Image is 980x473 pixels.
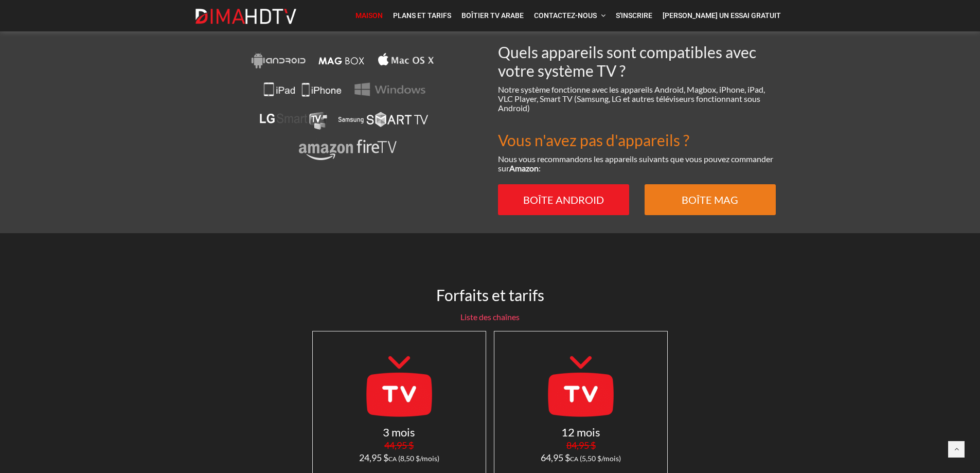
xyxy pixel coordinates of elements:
[566,440,596,451] font: 84,95 $
[436,286,544,304] font: Forfaits et tarifs
[194,8,297,25] img: Dima HDTV
[509,163,539,173] font: Amazon
[534,11,597,20] font: Contactez-nous
[456,5,529,26] a: Boîtier TV arabe
[355,11,383,20] font: Maison
[561,425,600,439] font: 12 mois
[398,454,439,463] font: (8,50 $/mois)
[384,440,414,451] font: 44,95 $
[388,455,397,463] font: CA
[498,184,629,215] a: BOÎTE ANDROID
[383,425,415,439] font: 3 mois
[616,11,652,20] font: S'inscrire
[948,441,965,458] a: Retour en haut
[350,5,388,26] a: Maison
[657,5,786,26] a: [PERSON_NAME] un essai gratuit
[539,163,541,173] font: :
[682,194,738,206] font: BOÎTE MAG
[645,184,776,215] a: BOÎTE MAG
[498,43,756,80] font: Quels appareils sont compatibles avec votre système TV ?
[611,5,657,26] a: S'inscrire
[393,11,451,20] font: Plans et tarifs
[460,312,520,322] a: Liste des chaînes
[498,84,765,113] font: Notre système fonctionne avec les appareils Android, Magbox, iPhone, iPad, VLC Player, Smart TV (...
[570,455,578,463] font: CA
[498,131,689,149] font: Vous n'avez pas d'appareils ?
[580,454,621,463] font: (5,50 $/mois)
[461,11,524,20] font: Boîtier TV arabe
[663,11,781,20] font: [PERSON_NAME] un essai gratuit
[541,452,570,463] font: 64,95 $
[388,5,456,26] a: Plans et tarifs
[541,429,621,463] a: 12 mois 84,95 $64,95 $CA (5,50 $/mois)
[359,429,439,463] a: 3 mois 44,95 $24,95 $CA (8,50 $/mois)
[498,154,773,173] font: Nous vous recommandons les appareils suivants que vous pouvez commander sur
[359,452,388,463] font: 24,95 $
[529,5,611,26] a: Contactez-nous
[523,194,604,206] font: BOÎTE ANDROID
